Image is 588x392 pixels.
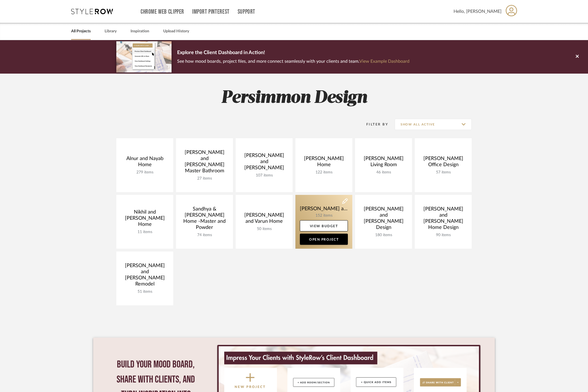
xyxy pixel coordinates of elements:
div: [PERSON_NAME] Living Room [360,156,408,170]
p: Explore the Client Dashboard in Action! [177,49,409,57]
div: 11 items [121,230,169,234]
div: 180 items [360,233,408,238]
div: 279 items [121,170,169,175]
div: 46 items [360,170,408,175]
div: [PERSON_NAME] and [PERSON_NAME] Design [360,206,408,233]
a: Open Project [300,234,348,245]
p: See how mood boards, project files, and more connect seamlessly with your clients and team. [177,57,409,65]
a: View Example Dashboard [359,59,409,64]
div: Nikhil and [PERSON_NAME] Home [121,209,169,230]
a: Library [105,28,117,35]
div: [PERSON_NAME] Home [300,156,348,170]
span: Hello, [PERSON_NAME] [454,8,502,15]
div: Alnur and Nayab Home [121,156,169,170]
a: View Budget [300,220,348,231]
div: [PERSON_NAME] Office Design [419,156,467,170]
a: Upload History [163,28,189,35]
div: 57 items [419,170,467,175]
div: 27 items [180,176,228,181]
div: 107 items [240,173,288,178]
div: 50 items [240,227,288,231]
div: [PERSON_NAME] and Varun Home [240,212,288,227]
a: Support [238,9,255,14]
div: [PERSON_NAME] and [PERSON_NAME] [240,153,288,173]
div: [PERSON_NAME] and [PERSON_NAME] Home Design [419,206,467,233]
img: d5d033c5-7b12-40c2-a960-1ecee1989c38.png [116,41,172,72]
h2: Persimmon Design [93,88,495,108]
div: 90 items [419,233,467,238]
div: 122 items [300,170,348,175]
a: All Projects [71,28,91,35]
div: [PERSON_NAME] and [PERSON_NAME] Master Bathroom [180,149,228,176]
a: Import Pinterest [192,9,230,14]
a: Inspiration [131,28,149,35]
div: 51 items [121,289,169,294]
div: Filter By [359,122,388,127]
div: [PERSON_NAME] and [PERSON_NAME] Remodel [121,263,169,289]
div: 74 items [180,233,228,238]
div: Sandhya & [PERSON_NAME] Home -Master and Powder [180,206,228,233]
a: Chrome Web Clipper [141,9,184,14]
